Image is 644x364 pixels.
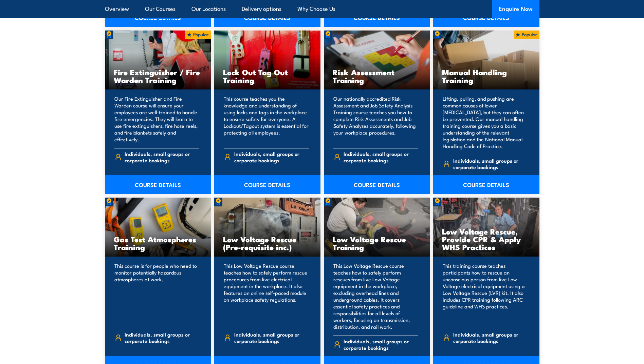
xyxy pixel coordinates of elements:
[214,175,320,194] a: COURSE DETAILS
[333,68,421,84] h3: Risk Assessment Training
[223,68,312,84] h3: Lock Out Tag Out Training
[114,235,202,251] h3: Gas Test Atmospheres Training
[442,68,531,84] h3: Manual Handling Training
[114,68,202,84] h3: Fire Extinguisher / Fire Warden Training
[453,331,528,344] span: Individuals, small groups or corporate bookings
[443,262,528,323] p: This training course teaches participants how to rescue an unconscious person from live Low Volta...
[224,262,309,323] p: This Low Voltage Rescue course teaches how to safely perform rescue procedures from live electric...
[333,95,419,143] p: Our nationally accredited Risk Assessment and Job Safety Analysis Training course teaches you how...
[114,262,200,323] p: This course is for people who need to monitor potentially hazardous atmospheres at work.
[443,95,528,149] p: Lifting, pulling, and pushing are common causes of lower [MEDICAL_DATA], but they can often be pr...
[105,175,211,194] a: COURSE DETAILS
[125,331,199,344] span: Individuals, small groups or corporate bookings
[344,150,418,163] span: Individuals, small groups or corporate bookings
[324,175,430,194] a: COURSE DETAILS
[224,95,309,143] p: This course teaches you the knowledge and understanding of using locks and tags in the workplace ...
[234,150,309,163] span: Individuals, small groups or corporate bookings
[442,227,531,251] h3: Low Voltage Rescue, Provide CPR & Apply WHS Practices
[433,175,539,194] a: COURSE DETAILS
[333,235,421,251] h3: Low Voltage Rescue Training
[125,150,199,163] span: Individuals, small groups or corporate bookings
[333,262,419,330] p: This Low Voltage Rescue course teaches how to safely perform rescues from live Low Voltage equipm...
[234,331,309,344] span: Individuals, small groups or corporate bookings
[453,157,528,170] span: Individuals, small groups or corporate bookings
[223,235,312,251] h3: Low Voltage Rescue (Pre-requisite inc.)
[114,95,200,143] p: Our Fire Extinguisher and Fire Warden course will ensure your employees are well-trained to handl...
[344,338,418,351] span: Individuals, small groups or corporate bookings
